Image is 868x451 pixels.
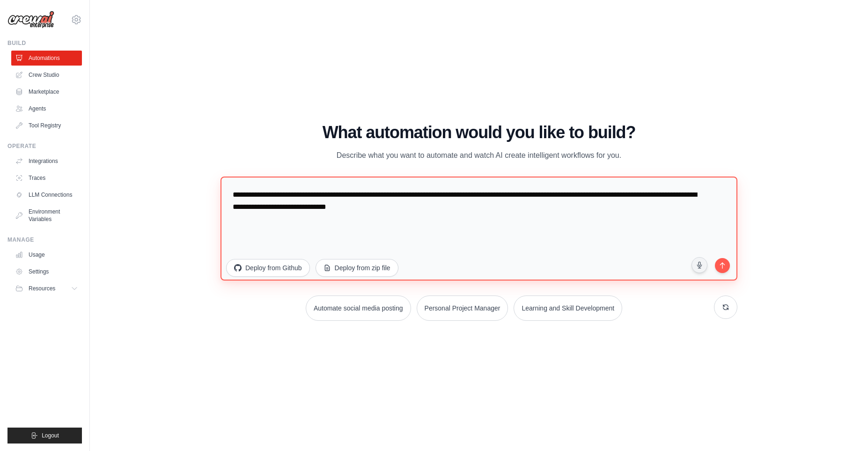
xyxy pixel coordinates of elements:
[7,142,82,150] div: Operate
[7,428,82,444] button: Logout
[322,149,636,162] p: Describe what you want to automate and watch AI create intelligent workflows for you.
[11,247,82,262] a: Usage
[11,101,82,116] a: Agents
[42,432,59,439] span: Logout
[11,170,82,185] a: Traces
[514,296,622,321] button: Learning and Skill Development
[11,84,82,99] a: Marketplace
[11,118,82,133] a: Tool Registry
[29,285,55,292] span: Resources
[306,296,411,321] button: Automate social media posting
[11,67,82,82] a: Crew Studio
[11,204,82,227] a: Environment Variables
[11,187,82,202] a: LLM Connections
[11,264,82,279] a: Settings
[221,123,737,142] h1: What automation would you like to build?
[11,154,82,169] a: Integrations
[11,281,82,296] button: Resources
[821,406,868,451] iframe: Chat Widget
[7,11,54,29] img: Logo
[11,51,82,66] a: Automations
[226,259,310,277] button: Deploy from Github
[316,259,398,277] button: Deploy from zip file
[417,296,508,321] button: Personal Project Manager
[7,39,82,47] div: Build
[7,236,82,244] div: Manage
